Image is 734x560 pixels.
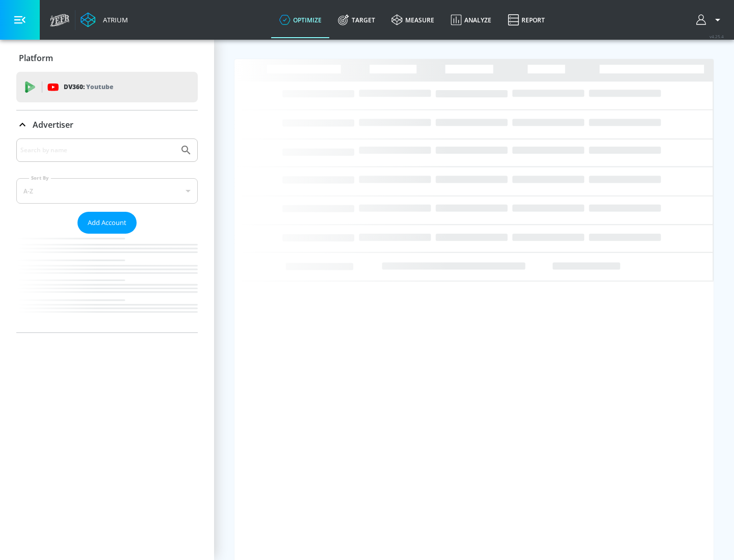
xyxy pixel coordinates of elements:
[29,175,51,181] label: Sort By
[19,52,53,64] p: Platform
[16,72,198,102] div: DV360: Youtube
[16,178,198,204] div: A-Z
[88,217,126,229] span: Add Account
[16,138,198,332] div: Advertiser
[86,81,113,92] p: Youtube
[16,44,198,72] div: Platform
[710,34,724,39] span: v 4.25.4
[16,110,198,139] div: Advertiser
[20,144,175,157] input: Search by name
[33,119,73,130] p: Advertiser
[500,2,553,38] a: Report
[383,2,442,38] a: measure
[77,212,137,234] button: Add Account
[16,234,198,332] nav: list of Advertiser
[330,2,383,38] a: Target
[64,81,113,93] p: DV360:
[442,2,500,38] a: Analyze
[81,12,128,27] a: Atrium
[271,2,330,38] a: optimize
[99,15,128,24] div: Atrium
